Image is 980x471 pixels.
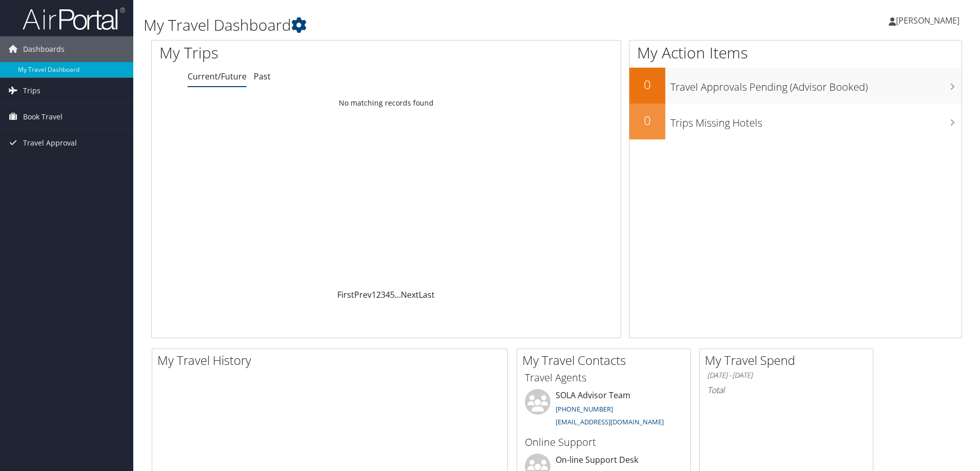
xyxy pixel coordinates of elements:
[419,289,435,300] a: Last
[152,94,621,112] td: No matching records found
[525,371,683,385] h3: Travel Agents
[381,289,385,300] a: 3
[670,111,962,130] h3: Trips Missing Hotels
[520,389,688,431] li: SOLA Advisor Team
[556,417,664,426] a: [EMAIL_ADDRESS][DOMAIN_NAME]
[629,104,962,139] a: 0Trips Missing Hotels
[385,289,390,300] a: 4
[889,5,970,36] a: [PERSON_NAME]
[522,352,690,369] h2: My Travel Contacts
[144,14,695,36] h1: My Travel Dashboard
[159,42,418,64] h1: My Trips
[896,15,959,26] span: [PERSON_NAME]
[188,71,247,82] a: Current/Future
[23,130,77,156] span: Travel Approval
[23,104,63,130] span: Book Travel
[395,289,401,300] span: …
[23,78,40,104] span: Trips
[354,289,372,300] a: Prev
[376,289,381,300] a: 2
[629,68,962,104] a: 0Travel Approvals Pending (Advisor Booked)
[629,42,962,64] h1: My Action Items
[254,71,271,82] a: Past
[337,289,354,300] a: First
[23,36,65,62] span: Dashboards
[629,112,665,129] h2: 0
[705,352,873,369] h2: My Travel Spend
[670,75,962,94] h3: Travel Approvals Pending (Advisor Booked)
[372,289,376,300] a: 1
[525,435,683,449] h3: Online Support
[556,404,613,414] a: [PHONE_NUMBER]
[157,352,507,369] h2: My Travel History
[707,371,865,380] h6: [DATE] - [DATE]
[23,7,125,31] img: airportal-logo.png
[401,289,419,300] a: Next
[707,384,865,396] h6: Total
[390,289,395,300] a: 5
[629,76,665,93] h2: 0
